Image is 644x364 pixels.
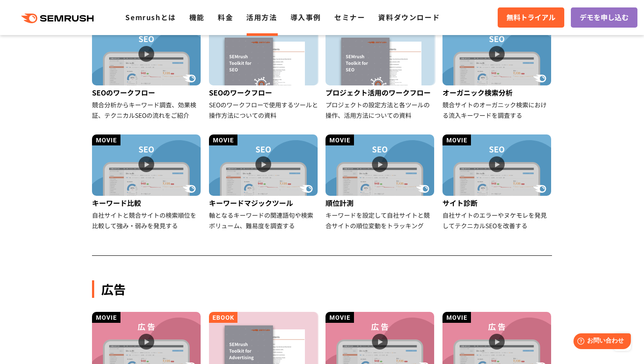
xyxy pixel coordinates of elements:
[498,7,564,28] a: 無料トライアル
[218,12,233,22] a: 料金
[506,12,556,23] span: 無料トライアル
[209,99,319,120] div: SEOのワークフローで使用するツールと操作方法についての資料
[571,7,637,28] a: デモを申し込む
[442,99,552,120] div: 競合サイトのオーガニック検索における流入キーワードを調査する
[92,99,202,120] div: 競合分析からキーワード調査、効果検証、テクニカルSEOの流れをご紹介
[566,330,634,354] iframe: Help widget launcher
[125,12,176,22] a: Semrushとは
[189,12,205,22] a: 機能
[92,85,202,99] div: SEOのワークフロー
[209,210,319,231] div: 軸となるキーワードの関連語句や検索ボリューム、難易度を調査する
[580,12,629,23] span: デモを申し込む
[209,134,319,231] a: キーワードマジックツール 軸となるキーワードの関連語句や検索ボリューム、難易度を調査する
[326,134,435,231] a: 順位計測 キーワードを設定して自社サイトと競合サイトの順位変動をトラッキング
[442,196,552,210] div: サイト診断
[92,134,202,231] a: キーワード比較 自社サイトと競合サイトの検索順位を比較して強み・弱みを発見する
[209,24,319,120] a: SEOのワークフロー SEOのワークフローで使用するツールと操作方法についての資料
[209,85,319,99] div: SEOのワークフロー
[92,280,552,298] div: 広告
[290,12,321,22] a: 導入事例
[92,210,202,231] div: 自社サイトと競合サイトの検索順位を比較して強み・弱みを発見する
[326,196,435,210] div: 順位計測
[326,24,435,120] a: プロジェクト活用のワークフロー プロジェクトの設定方法と各ツールの操作、活用方法についての資料
[209,196,319,210] div: キーワードマジックツール
[326,210,435,231] div: キーワードを設定して自社サイトと競合サイトの順位変動をトラッキング
[326,99,435,120] div: プロジェクトの設定方法と各ツールの操作、活用方法についての資料
[334,12,365,22] a: セミナー
[442,24,552,120] a: オーガニック検索分析 競合サイトのオーガニック検索における流入キーワードを調査する
[246,12,277,22] a: 活用方法
[442,134,552,231] a: サイト診断 自社サイトのエラーやヌケモレを発見してテクニカルSEOを改善する
[378,12,440,22] a: 資料ダウンロード
[326,85,435,99] div: プロジェクト活用のワークフロー
[442,210,552,231] div: 自社サイトのエラーやヌケモレを発見してテクニカルSEOを改善する
[442,85,552,99] div: オーガニック検索分析
[92,196,202,210] div: キーワード比較
[92,24,202,120] a: SEOのワークフロー 競合分析からキーワード調査、効果検証、テクニカルSEOの流れをご紹介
